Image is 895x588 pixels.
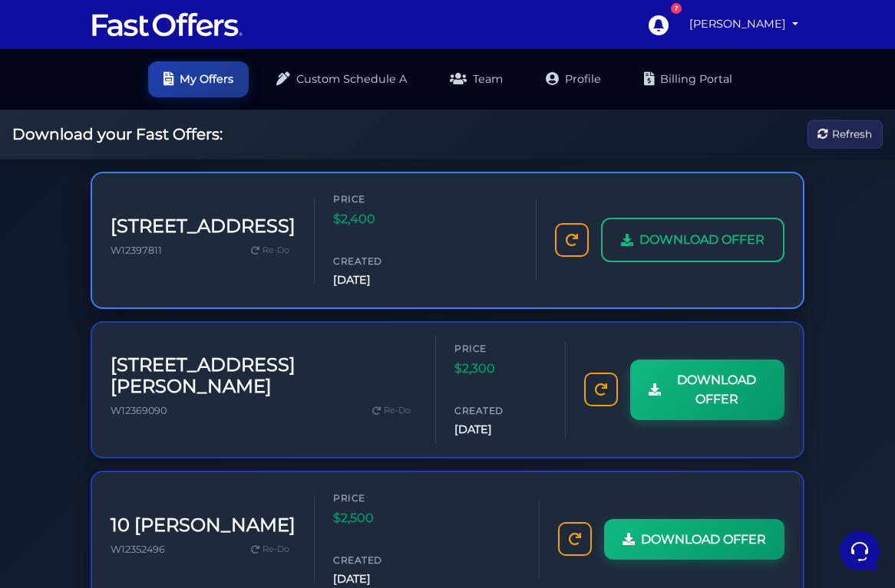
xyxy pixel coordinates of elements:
[35,310,251,325] input: Search for an Article...
[200,447,295,482] button: Help
[250,110,282,124] p: 3m ago
[434,61,518,97] a: Team
[46,468,72,482] p: Home
[333,271,425,289] span: [DATE]
[263,543,289,557] span: Re-Do
[245,540,296,560] a: Re-Do
[683,9,804,39] a: [PERSON_NAME]
[261,61,422,97] a: Custom Schedule A
[25,171,55,202] img: dark
[12,125,223,143] h2: Download your Fast Offers:
[238,468,258,482] p: Help
[245,169,282,183] p: 5mo ago
[837,528,883,574] iframe: Customerly Messenger Launcher
[671,3,682,14] div: 7
[64,110,241,126] span: Aura
[132,468,176,482] p: Messages
[107,447,201,482] button: Messages
[333,570,425,588] span: [DATE]
[333,192,425,206] span: Price
[25,277,104,289] span: Find an Answer
[629,61,748,97] a: Billing Portal
[333,209,425,229] span: $2,400
[640,7,675,42] a: 7
[807,120,883,149] button: Refresh
[333,553,425,567] span: Created
[64,129,241,144] p: You: Please this is urgent I cannot write offers and I have offers that need to be written up
[111,514,296,537] h3: 10 [PERSON_NAME]
[18,163,289,209] a: AuraYou:I know I can change it on PDF I just want it to always be like this since I have to chang...
[639,230,765,250] span: DOWNLOAD OFFER
[248,86,282,98] a: See all
[111,245,162,256] span: W12397811
[630,360,784,420] a: DOWNLOAD OFFER
[25,215,282,246] button: Start a Conversation
[64,188,236,203] p: You: I know I can change it on PDF I just want it to always be like this since I have to change e...
[245,241,296,261] a: Re-Do
[64,169,236,185] span: Aura
[25,86,124,98] span: Your Conversations
[191,277,282,289] a: Open Help Center
[333,254,425,268] span: Created
[667,370,766,409] span: DOWNLOAD OFFER
[641,530,766,550] span: DOWNLOAD OFFER
[384,404,411,418] span: Re-Do
[111,544,165,555] span: W12352496
[366,401,417,421] a: Re-Do
[832,126,872,143] span: Refresh
[454,421,547,439] span: [DATE]
[530,61,616,97] a: Profile
[263,244,289,258] span: Re-Do
[604,519,784,560] a: DOWNLOAD OFFER
[601,218,784,262] a: DOWNLOAD OFFER
[111,215,296,238] h3: [STREET_ADDRESS]
[111,405,167,416] span: W12369090
[454,403,547,418] span: Created
[111,354,417,399] h3: [STREET_ADDRESS][PERSON_NAME]
[333,491,425,505] span: Price
[333,508,425,528] span: $2,500
[148,61,249,97] a: My Offers
[25,112,55,143] img: dark
[18,104,289,150] a: AuraYou:Please this is urgent I cannot write offers and I have offers that need to be written up3...
[12,12,258,61] h2: Hello [PERSON_NAME] 👋
[12,447,107,482] button: Home
[111,225,215,237] span: Start a Conversation
[454,341,547,356] span: Price
[454,359,547,379] span: $2,300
